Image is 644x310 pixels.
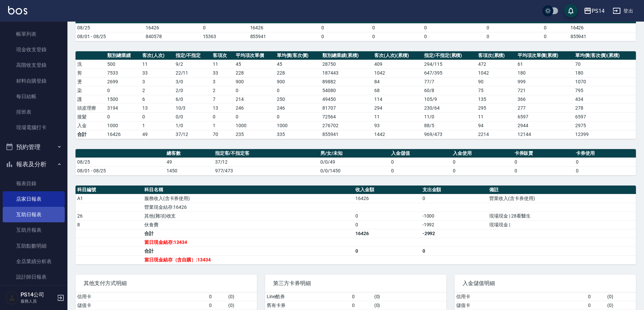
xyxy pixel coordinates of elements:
[3,89,65,104] a: 每日結帳
[174,121,211,130] td: 1 / 0
[488,194,636,203] td: 營業收入(含卡券使用)
[76,86,106,95] td: 染
[354,194,421,203] td: 16426
[321,51,372,60] th: 類別總業績(累積)
[3,222,65,238] a: 互助月報表
[321,77,372,86] td: 89882
[451,149,513,158] th: 入金使用
[141,60,174,68] td: 11
[141,51,174,60] th: 客次(人次)
[513,158,575,166] td: 0
[564,4,578,18] button: save
[421,229,488,238] td: -2992
[76,77,106,86] td: 燙
[421,220,488,229] td: -1992
[211,121,234,130] td: 1
[275,60,321,68] td: 45
[397,32,455,41] td: 0
[76,121,106,130] td: 入金
[273,280,438,287] span: 第三方卡券明細
[373,86,422,95] td: 68
[141,86,174,95] td: 2
[516,77,574,86] td: 999
[574,112,636,121] td: 6597
[454,32,521,41] td: 0
[143,212,354,220] td: 其他(雜項)收支
[227,301,257,310] td: ( 0 )
[476,112,516,121] td: 11
[143,220,354,229] td: 伙食費
[265,292,350,301] td: Line酷券
[476,77,516,86] td: 90
[76,60,106,68] td: 洗
[476,130,516,139] td: 2214
[174,51,211,60] th: 指定/不指定
[354,220,421,229] td: 0
[421,186,488,194] th: 支出金額
[106,86,141,95] td: 0
[3,176,65,191] a: 報表目錄
[211,77,234,86] td: 3
[350,292,373,301] td: 0
[321,121,372,130] td: 276702
[454,23,521,32] td: 0
[574,60,636,68] td: 70
[296,23,350,32] td: 0
[211,112,234,121] td: 0
[76,104,106,112] td: 頭皮理療
[76,32,144,41] td: 08/01 - 08/25
[296,32,350,41] td: 0
[422,112,476,121] td: 11 / 0
[321,95,372,104] td: 49450
[422,60,476,68] td: 294 / 115
[350,32,397,41] td: 0
[3,269,65,285] a: 設計師日報表
[211,104,234,112] td: 13
[3,156,65,173] button: 報表及分析
[3,104,65,120] a: 排班表
[3,191,65,207] a: 店家日報表
[174,112,211,121] td: 0 / 0
[106,68,141,77] td: 7533
[476,51,516,60] th: 客項次(累積)
[321,86,372,95] td: 54080
[574,77,636,86] td: 1070
[143,247,354,255] td: 合計
[421,212,488,220] td: -1000
[476,104,516,112] td: 295
[174,104,211,112] td: 10 / 3
[227,292,257,301] td: ( 0 )
[350,23,397,32] td: 0
[455,301,586,310] td: 儲值卡
[463,280,628,287] span: 入金儲值明細
[516,60,574,68] td: 61
[211,68,234,77] td: 33
[141,121,174,130] td: 1
[76,149,636,175] table: a dense table
[476,95,516,104] td: 135
[275,121,321,130] td: 1000
[373,68,422,77] td: 1042
[201,23,248,32] td: 0
[141,112,174,121] td: 0
[106,121,141,130] td: 1000
[592,7,605,15] div: PS14
[141,95,174,104] td: 6
[106,112,141,121] td: 0
[522,23,569,32] td: 0
[581,4,607,18] button: PS14
[174,60,211,68] td: 9 / 2
[265,301,350,310] td: 舊有卡券
[516,121,574,130] td: 2944
[211,51,234,60] th: 客項次
[106,95,141,104] td: 1500
[321,68,372,77] td: 187443
[21,298,55,304] p: 服務人員
[234,77,275,86] td: 900
[106,60,141,68] td: 500
[422,130,476,139] td: 969/473
[574,121,636,130] td: 2975
[373,104,422,112] td: 294
[610,5,636,17] button: 登出
[275,112,321,121] td: 0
